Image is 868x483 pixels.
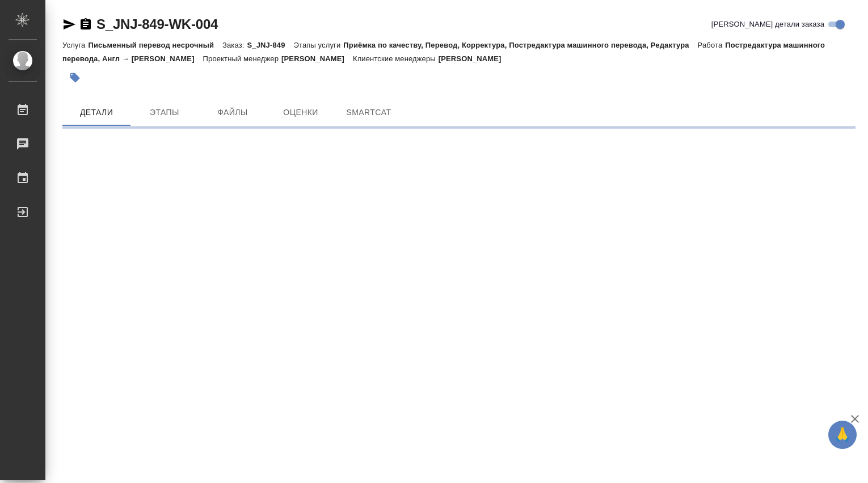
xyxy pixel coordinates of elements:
button: Добавить тэг [62,65,87,90]
p: [PERSON_NAME] [439,54,510,63]
span: [PERSON_NAME] детали заказа [711,19,824,30]
p: Работа [698,41,726,49]
span: 🙏 [833,423,852,447]
button: Скопировать ссылку [79,18,92,31]
button: Скопировать ссылку для ЯМессенджера [62,18,76,31]
p: Письменный перевод несрочный [88,41,222,49]
p: [PERSON_NAME] [281,54,353,63]
span: Файлы [205,105,260,120]
p: Заказ: [222,41,247,49]
span: Этапы [137,105,192,120]
span: Оценки [273,105,328,120]
p: Клиентские менеджеры [353,54,439,63]
p: Приёмка по качеству, Перевод, Корректура, Постредактура машинного перевода, Редактура [343,41,697,49]
p: S_JNJ-849 [247,41,293,49]
a: S_JNJ-849-WK-004 [96,16,218,32]
p: Этапы услуги [294,41,344,49]
p: Проектный менеджер [203,54,281,63]
span: SmartCat [342,105,396,120]
p: Услуга [62,41,88,49]
button: 🙏 [828,421,857,449]
span: Детали [69,105,124,120]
